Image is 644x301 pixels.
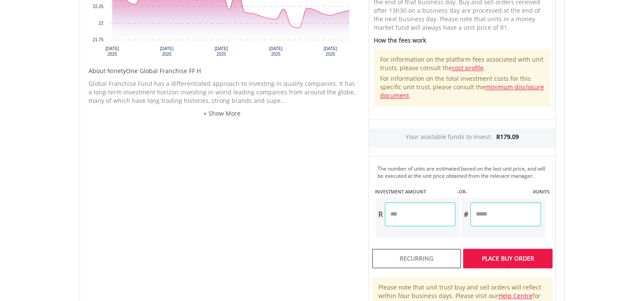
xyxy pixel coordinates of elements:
[269,46,283,57] text: [DATE] 2025
[457,188,467,195] label: -OR-
[323,46,337,57] text: [DATE] 2025
[498,292,532,300] a: Help Centre
[380,83,544,99] a: minimum disclosure document
[92,4,103,9] text: 22.25
[461,202,470,226] div: #
[380,74,544,100] p: For information on the total investment costs for this specific unit trust, please consult the .
[372,249,461,268] div: Recurring
[89,80,356,105] p: Global Franchise Fund has a differentiated approach to investing in quality companies. It has a l...
[105,46,119,57] text: [DATE] 2025
[452,64,484,72] a: cost profile
[375,188,426,195] label: INVESTMENT AMOUNT
[376,202,385,226] div: R
[496,133,519,141] span: R179.09
[374,36,426,44] span: How the fees work
[92,37,103,42] text: 21.75
[160,46,173,57] text: [DATE] 2025
[532,188,549,195] label: #UNITS
[98,21,103,26] text: 22
[215,46,228,57] text: [DATE] 2025
[89,67,356,75] h5: About NinetyOne Global Franchise FF H
[369,128,555,148] div: Your available funds to invest:
[89,109,356,118] a: + Show More
[380,55,544,72] p: For information on the platform fees associated with unit trusts, please consult the .
[378,165,552,179] div: The number of units are estimated based on the last unit price, and will be executed at the unit ...
[463,249,552,268] div: Place Buy Order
